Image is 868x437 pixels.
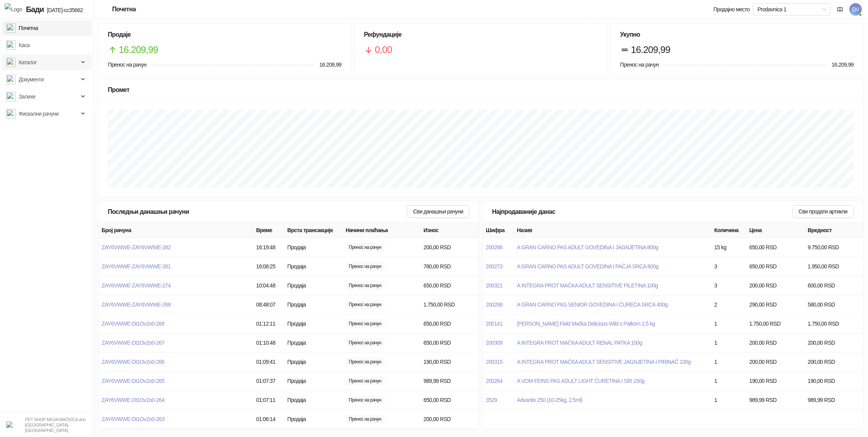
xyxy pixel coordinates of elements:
[19,106,59,122] span: Фискални рачуни
[26,5,44,14] span: Бади
[346,396,385,404] span: 650,00
[102,282,170,289] button: ZAY6VWWE-ZAY6VWWE-274
[102,321,164,327] span: ZAY6VWWE-Dt1Ov2o0-268
[420,295,479,314] td: 1.750,00 RSD
[112,6,136,12] div: Почетна
[746,333,805,352] td: 200,00 RSD
[826,60,854,69] span: 16.209,99
[420,410,479,429] td: 200,00 RSD
[805,276,863,295] td: 600,00 RSD
[517,359,691,365] button: A INTEGRA PROT MAČKA ADULT SENSITIVE JAGNJETINA I PIRINAČ 100g
[486,301,503,308] button: 200268
[713,7,750,12] div: Продајно место
[102,263,170,270] span: ZAY6VWWE-ZAY6VWWE-281
[711,295,746,314] td: 2
[346,281,385,290] span: 650,00
[746,352,805,372] td: 200,00 RSD
[420,372,479,391] td: 989,99 RSD
[284,410,343,429] td: Продаја
[420,257,479,276] td: 780,00 RSD
[102,244,170,250] span: ZAY6VWWE-ZAY6VWWE-282
[517,282,658,289] button: A INTEGRA PROT MAČKA ADULT SENSITIVE PILETINA 100g
[253,257,284,276] td: 16:08:25
[746,295,805,314] td: 290,00 RSD
[420,223,479,238] th: Износ
[253,372,284,391] td: 01:07:37
[746,238,805,257] td: 650,00 RSD
[108,30,341,39] h5: Продаје
[849,3,862,16] span: DV
[102,359,164,365] span: ZAY6VWWE-Dt1Ov2o0-266
[253,352,284,372] td: 01:09:41
[514,223,711,238] th: Назив
[486,244,503,250] button: 200266
[805,238,863,257] td: 9.750,00 RSD
[420,238,479,257] td: 200,00 RSD
[253,410,284,429] td: 01:06:14
[631,42,670,57] span: 16.209,99
[5,3,22,16] img: Logo
[102,301,170,308] span: ZAY6VWWE-ZAY6VWWE-268
[746,391,805,410] td: 989,99 RSD
[834,3,846,16] a: Документација
[711,238,746,257] td: 15 kg
[6,37,30,53] a: Каса
[805,333,863,352] td: 200,00 RSD
[483,223,514,238] th: Шифра
[420,333,479,352] td: 650,00 RSD
[253,223,284,238] th: Време
[517,301,668,308] span: A GRAN CARNO PAS SENIOR GOVEDINA I ĆUREĆA SRCA 400g
[284,391,343,410] td: Продаја
[253,276,284,295] td: 10:04:48
[711,223,746,238] th: Количина
[711,257,746,276] td: 3
[711,314,746,333] td: 1
[805,352,863,372] td: 200,00 RSD
[284,257,343,276] td: Продаја
[711,352,746,372] td: 1
[119,42,158,57] span: 16.209,99
[284,223,343,238] th: Врста трансакције
[517,263,659,270] button: A GRAN CARNO PAS ADULT GOVEDINA I PAČJA SRCA 800g
[364,30,597,39] h5: Рефундације
[805,314,863,333] td: 1.750,00 RSD
[517,321,655,327] button: [PERSON_NAME] Field Mačka Delicious Wild s Patkom 2,5 kg
[517,244,658,250] button: A GRAN CARNO PAS ADULT GOVEDINA I JAGNJETINA 800g
[284,295,343,314] td: Продаја
[746,223,805,238] th: Цена
[492,207,792,217] div: Најпродаваније данас
[746,276,805,295] td: 200,00 RSD
[346,338,385,347] span: 650,00
[346,358,385,366] span: 190,00
[805,223,863,238] th: Вредност
[375,42,392,57] span: 0,00
[284,276,343,295] td: Продаја
[253,391,284,410] td: 01:07:11
[486,397,497,403] button: 3529
[284,333,343,352] td: Продаја
[517,397,582,403] span: Advantix 250 (10-25kg, 2.5ml)
[108,85,854,95] div: Промет
[253,295,284,314] td: 08:48:07
[517,340,642,346] button: A INTEGRA PROT MAČKA ADULT RENAL PATKA 100g
[314,60,341,69] span: 16.209,99
[343,223,420,238] th: Начини плаћања
[102,378,164,384] button: ZAY6VWWE-Dt1Ov2o0-265
[102,416,164,422] button: ZAY6VWWE-Dt1Ov2o0-263
[284,352,343,372] td: Продаја
[253,314,284,333] td: 01:12:11
[19,89,35,104] span: Залихе
[711,276,746,295] td: 3
[486,340,503,346] button: 200309
[108,62,146,68] span: Пренос на рачун
[746,372,805,391] td: 190,00 RSD
[102,340,164,346] button: ZAY6VWWE-Dt1Ov2o0-267
[792,205,854,218] button: Сви продати артикли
